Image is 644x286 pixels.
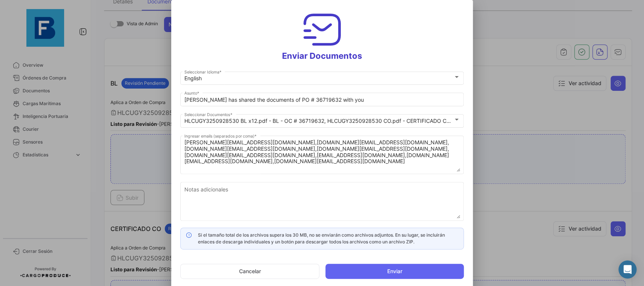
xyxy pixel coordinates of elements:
[618,260,636,278] div: Abrir Intercom Messenger
[198,232,445,245] span: Si el tamaño total de los archivos supera los 30 MB, no se enviarán como archivos adjuntos. En su...
[180,264,319,279] button: Cancelar
[180,9,464,61] h3: Enviar Documentos
[325,264,464,279] button: Enviar
[184,75,202,81] mat-select-trigger: English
